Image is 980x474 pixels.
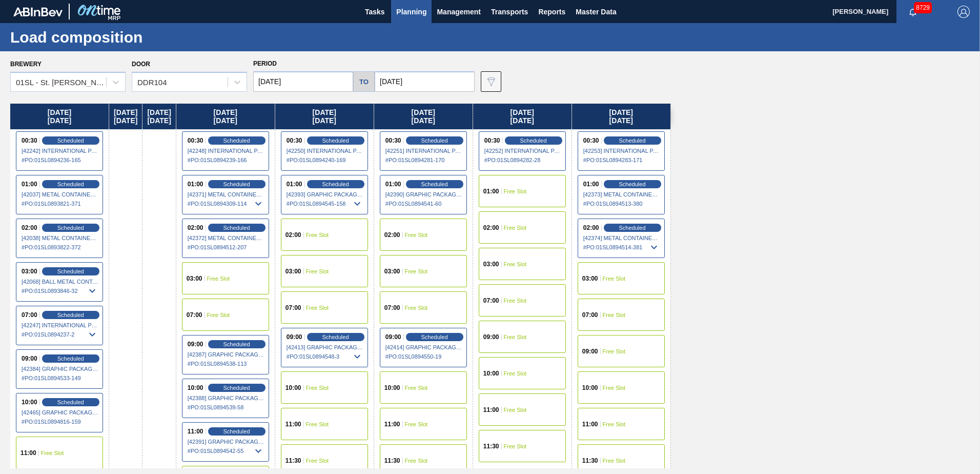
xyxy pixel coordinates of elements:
[405,458,428,464] span: Free Slot
[223,181,250,187] span: Scheduled
[405,305,428,311] span: Free Slot
[520,137,547,144] span: Scheduled
[57,268,84,274] span: Scheduled
[223,428,250,434] span: Scheduled
[483,443,499,449] span: 11:30
[188,401,264,413] span: # PO : 01SL0894539-58
[287,191,363,197] span: [42393] GRAPHIC PACKAGING INTERNATIONA - 0008221069
[603,458,626,464] span: Free Slot
[504,188,527,194] span: Free Slot
[483,188,499,194] span: 01:00
[582,421,598,427] span: 11:00
[582,275,598,282] span: 03:00
[538,6,565,18] span: Reports
[57,225,84,231] span: Scheduled
[583,154,660,166] span: # PO : 01SL0894283-171
[13,7,63,16] img: TNhmsLtSVTkK8tSr43FrP2fwEKptu5GPRR3wAAAABJRU5ErkJggg==
[285,458,301,464] span: 11:30
[22,235,98,241] span: [42038] METAL CONTAINER CORPORATION - 0008219743
[896,5,929,19] button: Notifications
[603,385,626,391] span: Free Slot
[188,137,203,144] span: 00:30
[223,341,250,347] span: Scheduled
[188,241,264,253] span: # PO : 01SL0894512-207
[583,148,660,154] span: [42253] INTERNATIONAL PAPER COMPANY - 0008219781
[375,71,475,92] input: mm/dd/yyyy
[504,407,527,413] span: Free Slot
[306,232,329,238] span: Free Slot
[287,344,363,350] span: [42413] GRAPHIC PACKAGING INTERNATIONA - 0008221069
[223,137,250,144] span: Scheduled
[22,225,37,231] span: 02:00
[485,75,497,88] img: icon-filter-gray
[363,6,386,18] span: Tasks
[22,328,98,341] span: # PO : 01SL0894237-2
[306,268,329,274] span: Free Slot
[22,355,37,362] span: 09:00
[21,450,36,456] span: 11:00
[207,312,230,318] span: Free Slot
[57,355,84,362] span: Scheduled
[385,334,401,340] span: 09:00
[188,428,203,434] span: 11:00
[187,275,202,282] span: 03:00
[57,181,84,187] span: Scheduled
[582,312,598,318] span: 07:00
[285,268,301,274] span: 03:00
[253,60,277,67] span: Period
[188,351,264,358] span: [42387] GRAPHIC PACKAGING INTERNATIONA - 0008221069
[57,399,84,405] span: Scheduled
[619,181,646,187] span: Scheduled
[504,370,527,377] span: Free Slot
[603,275,626,282] span: Free Slot
[188,358,264,370] span: # PO : 01SL0894538-113
[109,104,142,129] div: [DATE] [DATE]
[483,370,499,377] span: 10:00
[491,6,528,18] span: Transports
[576,6,616,18] span: Master Data
[384,421,400,427] span: 11:00
[22,409,98,416] span: [42465] GRAPHIC PACKAGING INTERNATIONA - 0008221069
[385,197,462,210] span: # PO : 01SL0894541-60
[385,350,462,363] span: # PO : 01SL0894550-19
[22,191,98,197] span: [42037] METAL CONTAINER CORPORATION - 0008219743
[374,104,473,129] div: [DATE] [DATE]
[504,443,527,449] span: Free Slot
[483,225,499,231] span: 02:00
[603,421,626,427] span: Free Slot
[188,154,264,166] span: # PO : 01SL0894239-166
[421,181,448,187] span: Scheduled
[385,344,462,350] span: [42414] GRAPHIC PACKAGING INTERNATIONA - 0008221069
[223,385,250,391] span: Scheduled
[405,232,428,238] span: Free Slot
[22,137,37,144] span: 00:30
[253,71,353,92] input: mm/dd/yyyy
[306,421,329,427] span: Free Slot
[405,268,428,274] span: Free Slot
[582,458,598,464] span: 11:30
[582,348,598,354] span: 09:00
[16,78,107,87] div: 01SL - St. [PERSON_NAME]
[384,268,400,274] span: 03:00
[275,104,374,129] div: [DATE] [DATE]
[384,385,400,391] span: 10:00
[223,225,250,231] span: Scheduled
[619,137,646,144] span: Scheduled
[285,385,301,391] span: 10:00
[287,350,363,363] span: # PO : 01SL0894548-3
[285,305,301,311] span: 07:00
[10,61,42,68] label: Brewery
[57,312,84,318] span: Scheduled
[483,298,499,304] span: 07:00
[188,191,264,197] span: [42371] METAL CONTAINER CORPORATION - 0008219743
[176,104,275,129] div: [DATE] [DATE]
[57,137,84,144] span: Scheduled
[287,137,302,144] span: 00:30
[583,137,599,144] span: 00:30
[22,416,98,428] span: # PO : 01SL0894816-159
[481,71,501,92] button: icon-filter-gray
[322,334,349,340] span: Scheduled
[582,385,598,391] span: 10:00
[188,197,264,210] span: # PO : 01SL0894309-114
[583,225,599,231] span: 02:00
